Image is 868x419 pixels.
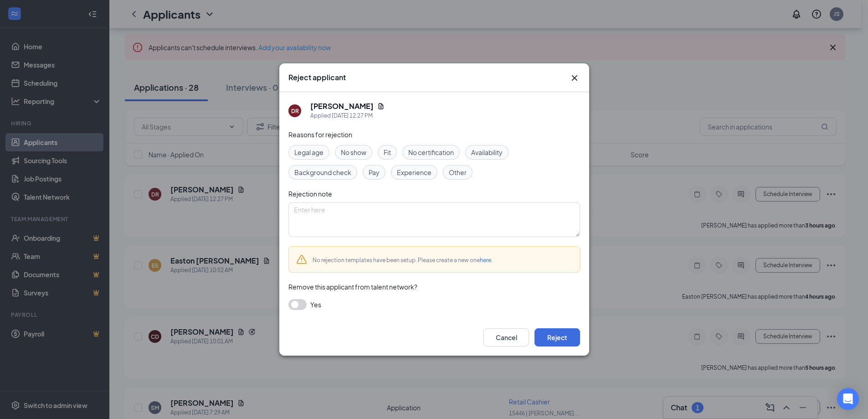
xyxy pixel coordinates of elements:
span: Yes [310,299,321,310]
a: here [480,257,491,264]
span: Rejection note [288,190,332,198]
span: Experience [397,167,431,177]
span: Availability [471,147,503,157]
div: Applied [DATE] 12:27 PM [310,111,385,120]
div: Open Intercom Messenger [837,388,859,410]
button: Close [569,72,580,83]
h3: Reject applicant [288,72,346,83]
span: Reasons for rejection [288,130,352,139]
span: Remove this applicant from talent network? [288,283,417,291]
span: No rejection templates have been setup. Please create a new one . [313,257,493,264]
span: Background check [294,167,351,177]
svg: Cross [569,72,580,83]
svg: Warning [296,254,307,265]
button: Reject [534,328,580,347]
span: Legal age [294,147,324,157]
button: Cancel [483,328,529,347]
span: Fit [384,147,391,157]
div: DR [291,107,298,115]
span: Pay [369,167,380,177]
span: No certification [408,147,454,157]
span: No show [341,147,366,157]
h5: [PERSON_NAME] [310,101,374,111]
span: Other [449,167,467,177]
svg: Document [377,103,385,110]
